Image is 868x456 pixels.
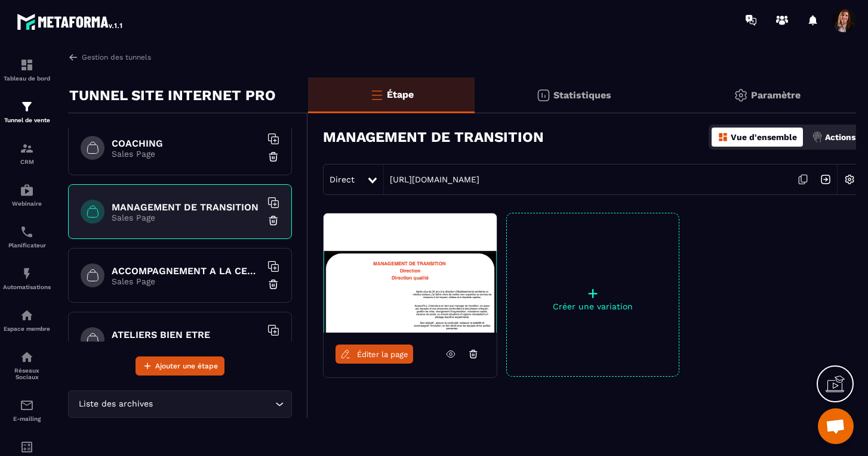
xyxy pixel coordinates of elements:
[3,258,51,299] a: automationsautomationsAutomatisations
[3,117,51,123] p: Tunnel de vente
[69,83,276,107] p: TUNNEL SITE INTERNET PRO
[507,285,679,302] p: +
[3,216,51,258] a: schedulerschedulerPlanificateur
[387,89,414,100] p: Étape
[267,215,279,227] img: trash
[3,389,51,431] a: emailemailE-mailing
[718,132,728,142] img: dashboard-orange.40269519.svg
[370,88,384,102] img: bars-o.4a397970.svg
[825,132,855,142] p: Actions
[838,168,861,191] img: setting-w.858f3a88.svg
[330,175,355,184] span: Direct
[20,350,34,364] img: social-network
[155,398,272,411] input: Search for option
[3,367,51,380] p: Réseaux Sociaux
[20,308,34,322] img: automations
[384,175,479,184] a: [URL][DOMAIN_NAME]
[507,302,679,311] p: Créer une variation
[112,138,261,149] h6: COACHING
[734,88,748,103] img: setting-gr.5f69749f.svg
[812,132,823,142] img: actions.d6e523a2.png
[68,52,79,63] img: arrow
[335,345,413,364] a: Éditer la page
[3,284,51,290] p: Automatisations
[3,341,51,389] a: social-networksocial-networkRéseaux Sociaux
[3,91,51,132] a: formationformationTunnel de vente
[20,266,34,281] img: automations
[324,213,497,333] img: image
[323,129,544,145] h3: MANAGEMENT DE TRANSITION
[3,242,51,249] p: Planificateur
[155,360,218,372] span: Ajouter une étape
[112,329,261,340] h6: ATELIERS BIEN ETRE
[751,89,801,101] p: Paramètre
[267,151,279,163] img: trash
[136,356,224,376] button: Ajouter une étape
[3,200,51,207] p: Webinaire
[3,415,51,422] p: E-mailing
[3,299,51,341] a: automationsautomationsEspace membre
[112,213,261,222] p: Sales Page
[553,89,611,101] p: Statistiques
[112,265,261,277] h6: ACCOMPAGNEMENT A LA CERTIFICATION HAS
[20,440,34,454] img: accountant
[76,398,155,411] span: Liste des archives
[20,183,34,197] img: automations
[357,350,408,359] span: Éditer la page
[20,398,34,412] img: email
[68,52,151,63] a: Gestion des tunnels
[20,141,34,156] img: formation
[112,340,261,350] p: Sales Page
[68,390,292,418] div: Search for option
[112,201,261,213] h6: MANAGEMENT DE TRANSITION
[536,88,550,103] img: stats.20deebd0.svg
[3,159,51,165] p: CRM
[3,75,51,82] p: Tableau de bord
[112,149,261,159] p: Sales Page
[3,174,51,216] a: automationsautomationsWebinaire
[20,225,34,239] img: scheduler
[17,11,124,32] img: logo
[3,132,51,174] a: formationformationCRM
[814,168,837,191] img: arrow-next.bcc2205e.svg
[3,325,51,332] p: Espace membre
[112,277,261,286] p: Sales Page
[20,58,34,72] img: formation
[731,132,797,142] p: Vue d'ensemble
[3,49,51,91] a: formationformationTableau de bord
[818,408,854,444] a: Ouvrir le chat
[267,278,279,290] img: trash
[20,100,34,114] img: formation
